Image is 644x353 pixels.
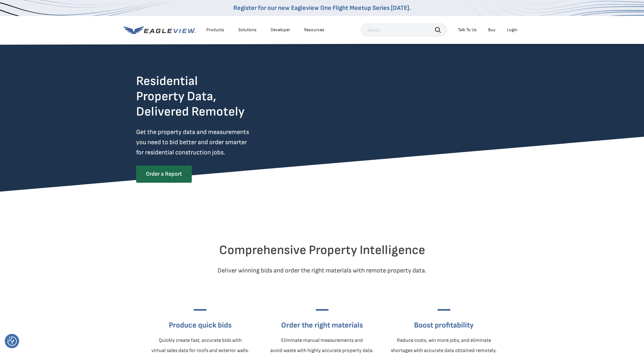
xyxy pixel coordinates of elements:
[233,4,411,12] a: Register for our new Eagleview One Flight Meetup Series [DATE].
[7,336,17,346] img: Revisit consent button
[304,27,324,33] div: Resources
[7,336,17,346] button: Consent Preferences
[391,320,497,330] h3: Boost profitability
[507,27,517,33] div: Login
[270,320,374,330] h3: Order the right materials
[136,166,192,183] a: Order a Report
[361,24,447,36] input: Search
[136,74,245,119] h2: Residential Property Data, Delivered Remotely
[458,27,477,33] div: Talk To Us
[136,243,508,258] h2: Comprehensive Property Intelligence
[136,127,275,158] p: Get the property data and measurements you need to bid better and order smarter for residential c...
[238,27,257,33] div: Solutions
[136,265,508,276] p: Deliver winning bids and order the right materials with remote property data.
[488,27,495,33] a: Buy
[151,320,249,330] h3: Produce quick bids
[271,27,290,33] a: Developer
[206,27,224,33] div: Products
